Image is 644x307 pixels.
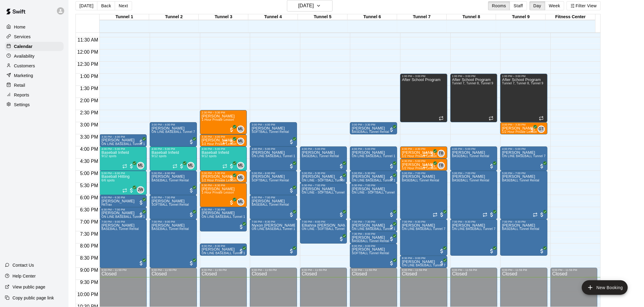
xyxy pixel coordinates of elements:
a: Customers [5,61,64,70]
span: Marcus Lucas [139,162,144,169]
button: Filter View [567,1,601,10]
span: All customers have paid [439,212,445,218]
div: 5:00 PM – 5:30 PM: Andrew Mettenbrink [350,171,397,183]
span: All customers have paid [179,163,185,169]
div: Marcus Lucas [137,162,144,169]
span: GT [539,126,544,132]
div: Tunnel 7 [397,14,447,20]
div: 3:30 PM – 4:00 PM: Lucas Beitler [100,134,147,147]
span: Recurring event [439,116,444,121]
div: Marcus Lucas [237,162,244,169]
button: Staff [510,1,527,10]
span: ON LINE BASEBALL Tunnel 7-9 Rental [452,227,509,231]
div: 3:00 PM – 4:00 PM: Haley Wiencek [150,122,197,147]
span: ON LINE BASEBALL Tunnel 1-6 Rental [352,227,409,231]
div: 5:00 PM – 7:00 PM [452,172,496,175]
span: All customers have paid [389,212,395,218]
span: Recurring event [423,152,428,157]
div: Calendar [5,42,64,51]
span: All customers have paid [289,212,295,218]
div: 5:00 PM – 6:00 PM [101,172,145,175]
h6: [DATE] [298,2,314,10]
span: 6/6 spots filled [101,179,115,182]
div: Marcus Lucas [237,198,244,206]
span: 3:00 PM [79,122,100,127]
span: BASEBALL Tunnel Rental [302,154,339,158]
p: Contact Us [12,262,34,268]
div: 7:00 PM – 8:30 PM [502,220,546,223]
span: ON LINE BASEBALL Tunnel 7-9 Rental [152,130,208,133]
div: 1:00 PM – 3:00 PM: After School Program [400,74,447,122]
div: 4:00 PM – 5:00 PM: Luca Caruso [350,147,397,171]
span: Tate Budnick [440,150,445,157]
span: 6:30 PM [79,207,100,212]
div: 7:00 PM – 7:30 PM: Christopher Stephens [350,219,397,231]
span: Recurring event [122,164,127,169]
span: 5:00 PM [79,171,100,176]
span: 5:30 PM [79,183,100,188]
div: 8:00 PM – 8:30 PM [202,245,245,248]
span: Joey Wozniak [139,186,144,194]
div: 7:00 PM – 9:00 PM [152,220,195,223]
span: All customers have paid [188,187,194,194]
span: All customers have paid [338,212,345,218]
span: 8:00 PM [79,244,100,249]
button: Week [545,1,564,10]
button: Back [97,1,115,10]
span: All customers have paid [429,151,435,157]
div: 6:00 PM – 6:30 PM: Kendryck Landon [100,195,147,207]
div: 5:00 PM – 6:00 PM: SOFTBALL Tunnel Rental [250,171,297,195]
span: BASEBALL Tunnel Rental [152,227,189,231]
span: All customers have paid [138,200,144,206]
span: ON LINE BASEBALL Tunnel 1-6 Rental [252,227,309,231]
div: 5:00 PM – 6:00 PM: BASEBALL Tunnel Rental [150,171,197,195]
div: 6:00 PM – 7:00 PM: BASEBALL Tunnel Rental [250,195,297,219]
div: 4:00 PM – 5:00 PM [302,147,345,150]
span: TB [439,163,443,169]
span: TB [439,150,443,157]
span: Recurring event [433,212,438,217]
span: 7:00 PM [79,219,100,224]
span: ML [238,163,243,169]
span: All customers have paid [289,139,295,145]
div: 5:00 PM – 6:00 PM [252,172,295,175]
div: 1:00 PM – 3:00 PM: After School Program [500,74,548,122]
div: 7:00 PM – 8:30 PM [402,220,446,223]
div: 6:00 PM – 7:00 PM [252,196,295,199]
span: Recurring event [222,164,227,169]
span: 11:30 AM [76,37,100,42]
a: Retail [5,81,64,90]
div: 4:00 PM – 5:00 PM: Baseball Infield [100,147,147,171]
div: 6:00 PM – 7:00 PM [152,196,195,199]
span: All customers have paid [389,224,395,230]
div: 2:30 PM – 3:30 PM [202,111,245,114]
div: 4:00 PM – 5:00 PM: Baseball Infield [200,147,247,171]
div: 4:00 PM – 5:00 PM [101,147,145,150]
div: 3:00 PM – 4:00 PM: SOFTBALL Tunnel Rental [250,122,297,147]
span: 1/2 Hour Private Lesson [402,154,437,158]
span: Recurring event [483,212,488,217]
div: 5:30 PM – 7:00 PM [302,184,345,187]
span: Recurring event [489,116,494,121]
div: 6:00 PM – 6:30 PM [101,196,145,199]
span: JW [138,187,143,193]
div: 1:00 PM – 3:00 PM [452,75,496,78]
a: Availability [5,52,64,61]
span: All customers have paid [289,187,295,194]
button: [DATE] [75,1,97,10]
span: All customers have paid [338,175,345,181]
span: HitTrax [101,203,112,206]
span: All customers have paid [389,127,395,133]
div: 7:00 PM – 8:00 PM [302,220,345,223]
span: All customers have paid [439,248,445,254]
div: Fitness Center [546,14,595,20]
span: All customers have paid [229,175,235,181]
span: BASEBALL Tunnel Rental [252,203,289,206]
span: ON LINE - SOFTBALL Tunnel 1-6 Rental [302,179,361,182]
span: ON LINE BASEBALL Tunnel 1-6 Rental [101,215,158,218]
div: Marketing [5,71,64,80]
p: Help Center [12,273,36,279]
span: Recurring event [539,116,544,121]
span: All customers have paid [128,163,135,169]
div: Tunnel 5 [298,14,348,20]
